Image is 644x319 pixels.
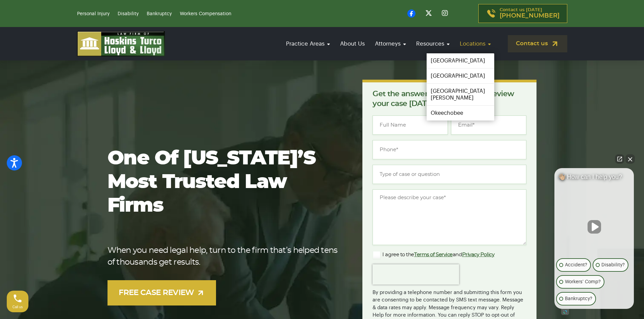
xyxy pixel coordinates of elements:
[372,34,409,53] a: Attorneys
[413,34,453,53] a: Resources
[337,34,368,53] a: About Us
[180,11,231,16] a: Workers Compensation
[373,165,526,184] input: Type of case or question
[427,84,494,105] a: [GEOGRAPHIC_DATA][PERSON_NAME]
[565,295,592,303] p: Bankruptcy?
[561,309,569,315] a: Open intaker chat
[451,115,526,135] input: Email*
[456,34,494,53] a: Locations
[77,11,110,16] a: Personal Injury
[615,154,624,164] a: Open direct chat
[13,305,23,309] span: Call us
[554,173,634,184] div: 👋🏼 How can I help you?
[500,8,559,19] p: Contact us [DATE]
[601,261,625,269] p: Disability?
[108,147,341,218] h1: One of [US_STATE]’s most trusted law firms
[373,251,494,259] label: I agree to the and
[414,252,453,257] a: Terms of Service
[427,106,494,121] a: Okeechobee
[373,89,526,109] p: Get the answers you need. We’ll review your case [DATE], for free.
[108,280,216,305] a: FREE CASE REVIEW
[565,278,601,286] p: Workers' Comp?
[196,289,205,297] img: arrow-up-right-light.svg
[500,12,559,19] span: [PHONE_NUMBER]
[588,220,601,234] button: Unmute video
[462,252,495,257] a: Privacy Policy
[565,261,587,269] p: Accident?
[427,53,494,68] a: [GEOGRAPHIC_DATA]
[373,140,526,159] input: Phone*
[147,11,172,16] a: Bankruptcy
[77,31,165,56] img: logo
[373,264,459,285] iframe: reCAPTCHA
[283,34,333,53] a: Practice Areas
[118,11,139,16] a: Disability
[625,154,635,164] button: Close Intaker Chat Widget
[508,35,567,52] a: Contact us
[108,245,341,268] p: When you need legal help, turn to the firm that’s helped tens of thousands get results.
[373,115,448,135] input: Full Name
[478,4,567,23] a: Contact us [DATE][PHONE_NUMBER]
[427,69,494,83] a: [GEOGRAPHIC_DATA]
